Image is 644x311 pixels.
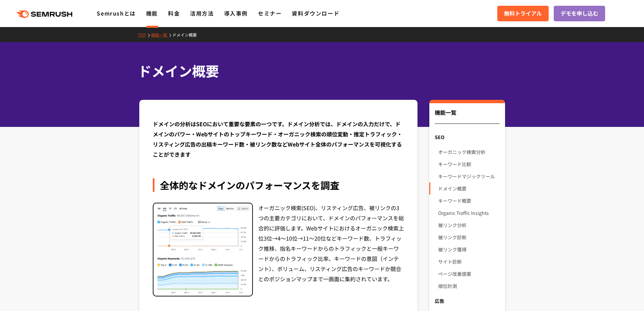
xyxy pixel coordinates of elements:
h1: ドメイン概要 [138,61,500,81]
a: TOP [138,32,151,38]
a: 導入事例 [224,9,248,17]
a: Organic Traffic Insights [438,207,499,219]
div: ドメインの分析はSEOにおいて重要な要素の一つです。ドメイン分析では、ドメインの入力だけで、ドメインのパワー・Webサイトのトップキーワード・オーガニック検索の順位変動・推定トラフィック・リステ... [153,119,404,159]
a: デモを申し込む [554,6,605,21]
a: 料金 [168,9,180,17]
a: キーワード比較 [438,158,499,170]
a: 機能 [146,9,158,17]
a: 資料ダウンロード [292,9,339,17]
a: 順位計測 [438,280,499,292]
div: 全体的なドメインのパフォーマンスを調査 [153,178,404,192]
a: ドメイン概要 [172,32,202,38]
div: SEO [429,131,505,143]
div: 広告 [429,295,505,307]
span: デモを申し込む [560,9,598,18]
a: サイト診断 [438,256,499,268]
a: セミナー [258,9,282,17]
a: Semrushとは [97,9,136,17]
a: キーワード概要 [438,195,499,207]
a: ページ改善提案 [438,268,499,280]
a: キーワードマジックツール [438,170,499,182]
div: オーガニック検索(SEO)、リスティング広告、被リンクの3つの主要カテゴリにおいて、ドメインのパフォーマンスを総合的に評価します。Webサイトにおけるオーガニック検索上位3位→4～10位→11～... [258,203,404,297]
div: 機能一覧 [435,108,499,124]
a: 被リンク獲得 [438,243,499,256]
a: 被リンク診断 [438,231,499,243]
a: ドメイン概要 [438,182,499,195]
img: 全体的なドメインのパフォーマンスを調査 [153,203,252,296]
a: 活用方法 [190,9,214,17]
a: 機能一覧 [151,32,172,38]
a: オーガニック検索分析 [438,146,499,158]
span: 無料トライアル [504,9,542,18]
a: 無料トライアル [497,6,549,21]
a: 被リンク分析 [438,219,499,231]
